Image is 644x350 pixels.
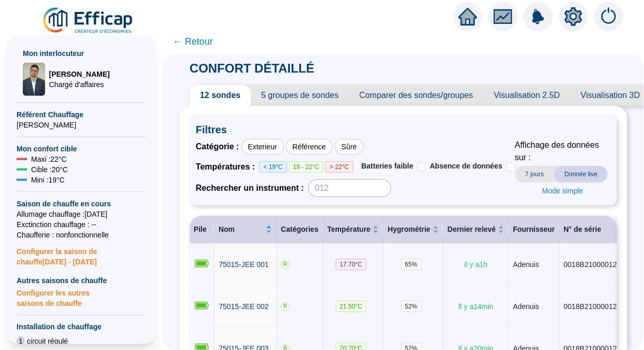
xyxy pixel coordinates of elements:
span: Configurer les autres saisons de chauffe [17,286,146,309]
span: Hygrométrie [388,224,430,235]
span: 0018B21000012156 [564,260,629,269]
span: Rechercher un instrument : [196,182,304,194]
span: 21.50 °C [336,301,367,312]
th: Catégories [277,216,323,244]
span: R [281,260,290,269]
a: 75015-JEE 001 [219,259,269,270]
div: Sûre [335,139,364,155]
span: setting [564,7,583,26]
span: 7 jours [515,166,554,183]
span: 75015-JEE 002 [219,302,269,311]
span: circuit régulé [27,337,68,347]
span: Visualisation 2.5D [483,85,570,106]
span: home [459,7,477,26]
span: Pile [194,225,207,233]
span: fund [494,7,512,26]
th: Fournisseur [509,216,560,244]
span: 17.70 °C [336,259,367,270]
span: Nom [219,224,264,235]
span: > 22°C [325,161,353,173]
span: Batteries faible [362,162,413,170]
div: Référence [286,139,333,155]
span: Installation de chauffage [17,322,146,332]
span: Température [327,224,371,235]
div: Exterieur [241,139,284,155]
a: 75015-JEE 002 [219,301,269,312]
span: 12 sondes [190,85,251,106]
button: Mode simple [534,183,592,199]
span: ← Retour [173,34,213,49]
span: Il y a 14 min [459,302,494,311]
span: 1 [17,337,25,347]
span: Chaufferie : non fonctionnelle [17,230,146,240]
span: Autres saisons de chauffe [17,275,146,286]
span: 5 groupes de sondes [251,85,349,106]
th: N° de série [560,216,635,244]
th: Nom [214,216,277,244]
span: Filtres [196,122,611,137]
img: alerts [524,2,553,31]
span: [PERSON_NAME] [49,69,110,79]
span: Mon confort cible [17,144,146,154]
span: < 19°C [259,161,287,173]
span: Configurer la saison de chauffe [DATE] - [DATE] [17,240,146,267]
span: Cible : 20 °C [31,164,68,175]
span: 75015-JEE 001 [219,260,269,269]
img: efficap energie logo [41,6,135,35]
span: Catégorie : [196,141,239,153]
span: Dernier relevé [448,224,496,235]
td: Adenuis [509,286,560,328]
span: Mon interlocuteur [23,48,140,59]
span: 65 % [401,259,422,270]
span: Exctinction chauffage : -- [17,219,146,230]
span: 52 % [401,301,422,312]
th: Température [323,216,384,244]
span: R [281,302,290,311]
td: Adenuis [509,244,560,286]
span: Maxi : 22 °C [31,154,67,164]
span: 19 - 22°C [289,161,324,173]
img: Chargé d'affaires [23,63,45,96]
span: Mini : 19 °C [31,175,65,185]
span: Donnée live [554,166,608,183]
span: 0018B21000012157 [564,302,629,311]
span: Mode simple [542,186,583,197]
span: Référent Chauffage [17,109,146,120]
span: Chargé d'affaires [49,79,110,90]
span: Températures : [196,161,259,173]
th: Dernier relevé [443,216,509,244]
span: Affichage des données sur : [515,139,611,164]
input: 012 [308,179,391,197]
th: Hygrométrie [383,216,443,244]
span: Il y a 1 h [464,260,488,269]
span: Comparer des sondes/groupes [349,85,484,106]
span: [PERSON_NAME] [17,120,146,130]
span: CONFORT DÉTAILLÉ [179,61,325,75]
span: Saison de chauffe en cours [17,199,146,209]
span: Allumage chauffage : [DATE] [17,209,146,219]
span: Absence de données [430,162,503,170]
img: alerts [594,2,623,31]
